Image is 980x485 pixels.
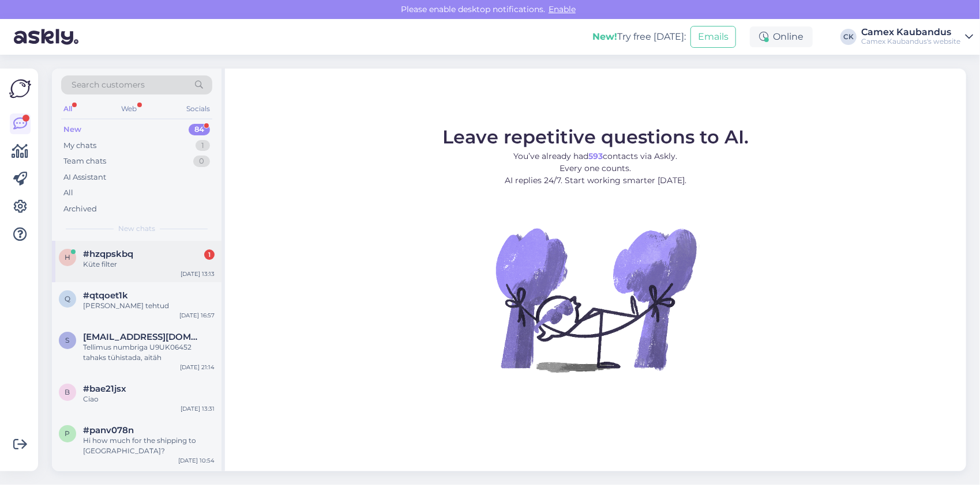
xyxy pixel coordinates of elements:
div: New [63,124,81,135]
div: [DATE] 13:31 [181,404,215,413]
div: 1 [196,140,210,151]
b: 593 [589,151,603,161]
div: Team chats [63,156,106,167]
b: New! [592,31,617,42]
div: All [63,187,73,199]
div: All [61,101,74,116]
span: Search customers [72,79,145,91]
div: 1 [204,249,215,260]
div: Web [119,101,140,116]
span: h [65,253,70,262]
span: #hzqpskbq [83,249,133,259]
span: p [65,429,70,438]
div: Archived [63,203,97,215]
a: Camex KaubandusCamex Kaubandus's website [861,28,973,46]
div: [DATE] 21:14 [180,363,215,372]
div: My chats [63,140,96,151]
div: Try free [DATE]: [592,30,686,44]
span: #qtqoet1k [83,290,128,301]
span: Enable [545,4,579,14]
div: Camex Kaubandus's website [861,37,960,46]
div: Ciao [83,394,215,404]
span: #bae21jsx [83,384,126,394]
div: Tellimus numbriga U9UK06452 tahaks tühistada, aitäh [83,342,215,363]
div: AI Assistant [63,172,106,183]
span: #panv078n [83,425,134,435]
span: New chats [118,223,155,234]
div: [DATE] 16:57 [179,311,215,320]
span: Sectorx5@hotmail.com [83,332,203,342]
span: Leave repetitive questions to AI. [442,126,749,148]
span: S [66,336,70,344]
div: CK [840,29,857,45]
div: [DATE] 10:54 [178,456,215,465]
div: Camex Kaubandus [861,28,960,37]
p: You’ve already had contacts via Askly. Every one counts. AI replies 24/7. Start working smarter [... [442,150,749,187]
div: 84 [189,124,210,135]
div: [PERSON_NAME] tehtud [83,301,215,311]
img: Askly Logo [9,78,31,100]
div: Online [750,26,813,47]
div: Hi how much for the shipping to [GEOGRAPHIC_DATA]? [83,435,215,456]
div: 0 [193,156,210,167]
div: [DATE] 13:13 [181,270,215,278]
span: q [65,294,70,303]
div: Socials [184,101,212,116]
img: No Chat active [492,196,700,403]
button: Emails [690,26,736,48]
span: b [65,388,70,396]
div: Küte filter [83,259,215,270]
